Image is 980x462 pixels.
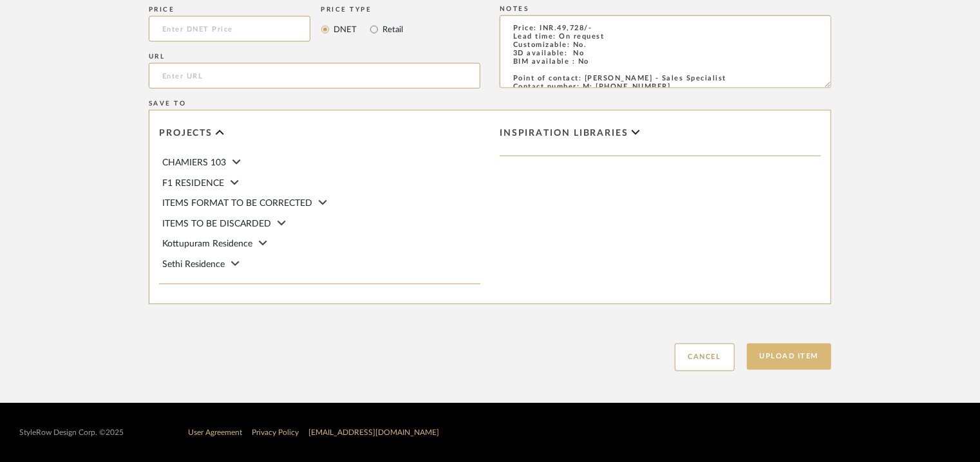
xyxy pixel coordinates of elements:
div: Price [149,6,310,14]
span: Projects [159,128,212,139]
span: Inspiration libraries [500,128,628,139]
span: CHAMIERS 103 [162,158,226,167]
a: [EMAIL_ADDRESS][DOMAIN_NAME] [308,429,439,437]
div: Save To [149,100,831,107]
div: StyleRow Design Corp. ©2025 [19,429,124,438]
label: Retail [382,23,404,37]
div: Notes [500,5,831,13]
span: Sethi Residence [162,260,225,269]
a: User Agreement [188,429,242,437]
input: Enter URL [149,63,480,89]
span: Kottupuram Residence [162,239,252,248]
mat-radio-group: Select price type [321,16,404,42]
input: Enter DNET Price [149,16,310,42]
div: Price Type [321,6,404,14]
button: Cancel [675,344,735,371]
span: ITEMS FORMAT TO BE CORRECTED [162,199,312,208]
div: URL [149,53,480,60]
span: F1 RESIDENCE [162,179,224,188]
button: Upload Item [747,344,832,370]
a: Privacy Policy [252,429,299,437]
label: DNET [333,23,357,37]
span: ITEMS TO BE DISCARDED [162,219,271,228]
